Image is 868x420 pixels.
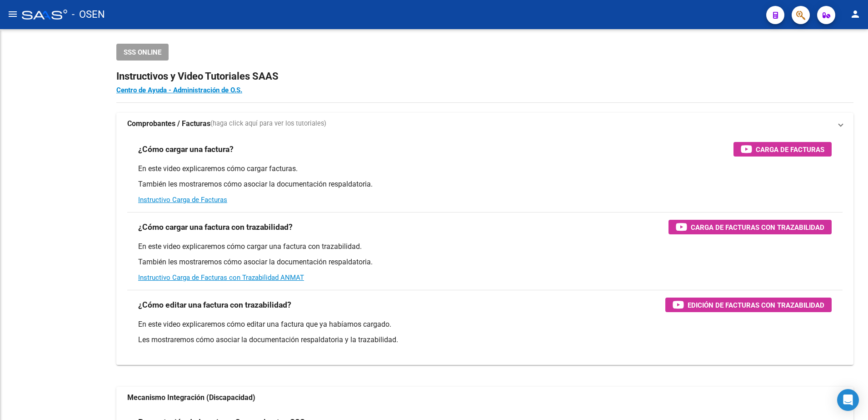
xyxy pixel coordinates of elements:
p: En este video explicaremos cómo cargar facturas. [138,164,832,174]
div: Comprobantes / Facturas(haga click aquí para ver los tutoriales) [116,135,853,365]
mat-icon: menu [7,9,18,20]
p: En este video explicaremos cómo editar una factura que ya habíamos cargado. [138,319,832,329]
strong: Comprobantes / Facturas [127,119,210,129]
a: Centro de Ayuda - Administración de O.S. [116,86,242,94]
h3: ¿Cómo editar una factura con trazabilidad? [138,299,291,311]
h2: Instructivos y Video Tutoriales SAAS [116,68,853,85]
p: También les mostraremos cómo asociar la documentación respaldatoria. [138,179,832,189]
span: - OSEN [72,5,105,25]
button: Edición de Facturas con Trazabilidad [665,298,832,312]
h3: ¿Cómo cargar una factura? [138,143,234,156]
strong: Mecanismo Integración (Discapacidad) [127,393,255,403]
button: Carga de Facturas con Trazabilidad [668,220,832,234]
p: En este video explicaremos cómo cargar una factura con trazabilidad. [138,242,832,252]
div: Open Intercom Messenger [837,389,859,411]
a: Instructivo Carga de Facturas con Trazabilidad ANMAT [138,273,304,282]
mat-expansion-panel-header: Mecanismo Integración (Discapacidad) [116,387,853,409]
span: SSS ONLINE [124,48,161,56]
p: También les mostraremos cómo asociar la documentación respaldatoria. [138,257,832,267]
mat-icon: person [850,9,861,20]
span: Carga de Facturas [756,144,824,155]
a: Instructivo Carga de Facturas [138,196,227,204]
h3: ¿Cómo cargar una factura con trazabilidad? [138,221,293,233]
span: (haga click aquí para ver los tutoriales) [210,119,326,129]
mat-expansion-panel-header: Comprobantes / Facturas(haga click aquí para ver los tutoriales) [116,113,853,135]
button: Carga de Facturas [733,142,832,157]
p: Les mostraremos cómo asociar la documentación respaldatoria y la trazabilidad. [138,335,832,345]
span: Carga de Facturas con Trazabilidad [691,222,824,233]
span: Edición de Facturas con Trazabilidad [688,299,824,311]
button: SSS ONLINE [116,44,169,61]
